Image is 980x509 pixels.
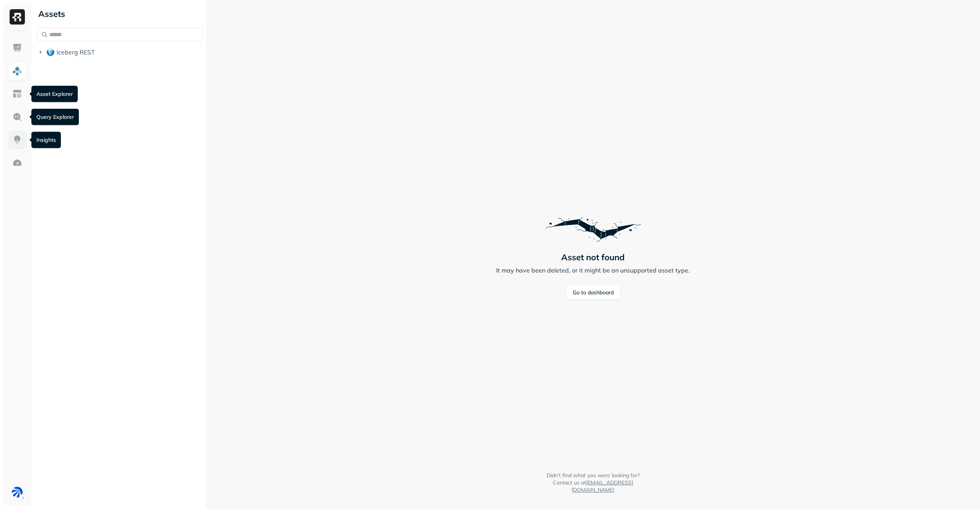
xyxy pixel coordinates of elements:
a: Go to dashboard [567,286,620,299]
img: Assets [12,66,22,76]
img: Asset Explorer [12,89,22,99]
img: Error [543,210,643,248]
p: Asset not found [561,252,625,263]
div: Query Explorer [31,109,79,125]
p: It may have been deleted, or it might be an unsupported asset type. [496,266,690,275]
a: [EMAIL_ADDRESS][DOMAIN_NAME] [572,479,633,493]
div: Asset Explorer [31,86,78,102]
img: Optimization [12,158,22,168]
img: Ryft [10,9,25,25]
div: Assets [37,8,203,20]
img: Query Explorer [12,112,22,122]
div: Insights [31,132,61,148]
button: Iceberg REST [37,46,203,58]
p: Didn’t find what you were looking for? Contact us at [545,472,641,494]
img: root [47,48,54,56]
img: BAM [12,487,23,498]
span: Iceberg REST [57,48,95,56]
img: Dashboard [12,43,22,53]
img: Insights [12,135,22,145]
